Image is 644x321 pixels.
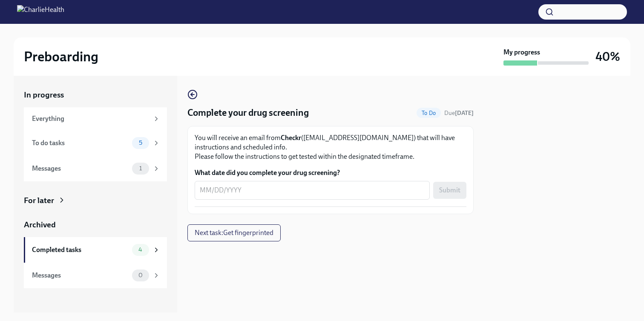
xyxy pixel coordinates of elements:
a: Completed tasks4 [24,237,167,263]
a: For later [24,195,167,206]
button: Next task:Get fingerprinted [187,224,281,241]
div: Everything [32,114,149,123]
span: 4 [133,246,147,253]
span: September 22nd, 2025 09:00 [444,109,474,117]
h4: Complete your drug screening [187,106,309,119]
span: 0 [133,272,148,278]
span: 5 [134,140,147,146]
div: Completed tasks [32,245,129,255]
span: 1 [134,165,147,172]
span: To Do [417,110,441,116]
strong: [DATE] [455,109,474,117]
p: You will receive an email from ([EMAIL_ADDRESS][DOMAIN_NAME]) that will have instructions and sch... [195,133,466,161]
h2: Preboarding [24,48,98,65]
div: For later [24,195,54,206]
a: Messages1 [24,156,167,181]
strong: Checkr [281,134,301,142]
span: Due [444,109,474,117]
h3: 40% [595,49,620,64]
a: To do tasks5 [24,130,167,156]
a: Everything [24,107,167,130]
strong: My progress [503,48,540,57]
span: Next task : Get fingerprinted [195,229,273,237]
a: Messages0 [24,263,167,288]
div: To do tasks [32,138,129,148]
img: CharlieHealth [17,5,64,19]
div: Messages [32,164,129,173]
a: Archived [24,219,167,230]
label: What date did you complete your drug screening? [195,168,466,178]
a: In progress [24,89,167,100]
div: Messages [32,271,129,280]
